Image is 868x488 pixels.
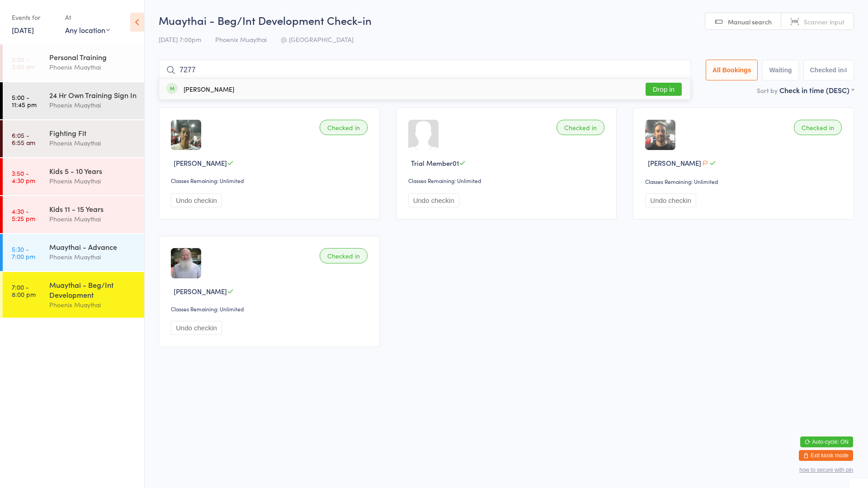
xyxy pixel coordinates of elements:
[803,60,854,80] button: Checked in4
[171,120,201,150] img: image1722655048.png
[49,62,137,72] div: Phoenix Muaythai
[49,166,137,176] div: Kids 5 - 10 Years
[49,242,137,252] div: Muaythai - Advance
[646,83,682,96] button: Drop in
[49,52,137,62] div: Personal Training
[408,177,608,184] div: Classes Remaining: Unlimited
[215,35,267,44] span: Phoenix Muaythai
[799,450,853,461] button: Exit kiosk mode
[49,204,137,214] div: Kids 11 - 15 Years
[12,245,35,260] time: 5:30 - 7:00 pm
[49,280,137,300] div: Muaythai - Beg/Int Development
[159,35,201,44] span: [DATE] 7:00pm
[794,120,842,135] div: Checked in
[728,17,772,26] span: Manual search
[49,138,137,148] div: Phoenix Muaythai
[648,158,701,168] span: [PERSON_NAME]
[12,169,35,184] time: 3:50 - 4:30 pm
[65,10,110,25] div: At
[3,44,144,81] a: 2:00 -3:00 amPersonal TrainingPhoenix Muaythai
[171,321,222,335] button: Undo checkin
[3,196,144,233] a: 4:30 -5:25 pmKids 11 - 15 YearsPhoenix Muaythai
[757,86,778,95] label: Sort by
[12,56,35,70] time: 2:00 - 3:00 am
[320,248,368,263] div: Checked in
[844,66,847,74] div: 4
[174,158,227,168] span: [PERSON_NAME]
[3,234,144,271] a: 5:30 -7:00 pmMuaythai - AdvancePhoenix Muaythai
[408,193,459,207] button: Undo checkin
[320,120,368,135] div: Checked in
[779,85,854,95] div: Check in time (DESC)
[645,193,696,207] button: Undo checkin
[159,60,691,80] input: Search
[49,214,137,224] div: Phoenix Muaythai
[65,25,110,35] div: Any location
[645,120,675,150] img: image1754542496.png
[3,272,144,318] a: 7:00 -8:00 pmMuaythai - Beg/Int DevelopmentPhoenix Muaythai
[171,305,370,313] div: Classes Remaining: Unlimited
[171,177,370,184] div: Classes Remaining: Unlimited
[171,248,201,278] img: image1722745998.png
[12,131,35,146] time: 6:05 - 6:55 am
[49,100,137,110] div: Phoenix Muaythai
[3,120,144,157] a: 6:05 -6:55 amFighting FitPhoenix Muaythai
[49,90,137,100] div: 24 Hr Own Training Sign In
[557,120,604,135] div: Checked in
[411,158,459,168] span: Trial Member01
[49,252,137,262] div: Phoenix Muaythai
[184,85,234,93] div: [PERSON_NAME]
[49,176,137,186] div: Phoenix Muaythai
[12,25,34,35] a: [DATE]
[281,35,354,44] span: @ [GEOGRAPHIC_DATA]
[706,60,758,80] button: All Bookings
[804,17,844,26] span: Scanner input
[645,178,844,185] div: Classes Remaining: Unlimited
[12,283,36,298] time: 7:00 - 8:00 pm
[159,13,854,28] h2: Muaythai - Beg/Int Development Check-in
[3,82,144,119] a: 5:00 -11:45 pm24 Hr Own Training Sign InPhoenix Muaythai
[762,60,798,80] button: Waiting
[171,193,222,207] button: Undo checkin
[3,158,144,195] a: 3:50 -4:30 pmKids 5 - 10 YearsPhoenix Muaythai
[799,467,853,473] button: how to secure with pin
[49,128,137,138] div: Fighting Fit
[49,300,137,310] div: Phoenix Muaythai
[12,94,37,108] time: 5:00 - 11:45 pm
[800,436,853,447] button: Auto-cycle: ON
[174,286,227,296] span: [PERSON_NAME]
[12,207,35,222] time: 4:30 - 5:25 pm
[12,10,56,25] div: Events for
